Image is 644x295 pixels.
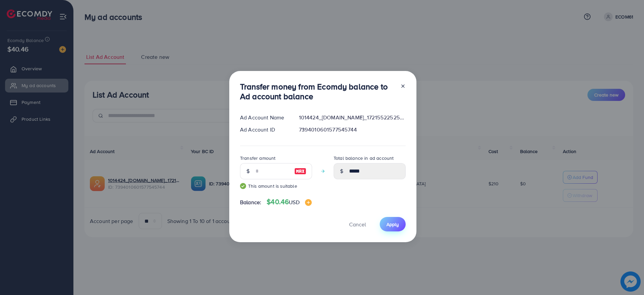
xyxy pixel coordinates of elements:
[289,198,299,206] span: USD
[305,199,312,206] img: image
[294,114,411,121] div: 1014424_[DOMAIN_NAME]_1721552252557
[334,155,394,161] label: Total balance in ad account
[341,217,374,231] button: Cancel
[349,221,366,228] span: Cancel
[267,198,311,206] h4: $40.46
[235,114,294,121] div: Ad Account Name
[240,155,275,161] label: Transfer amount
[386,221,399,228] span: Apply
[294,167,306,175] img: image
[235,126,294,134] div: Ad Account ID
[240,183,246,189] img: guide
[240,198,261,206] span: Balance:
[380,217,406,231] button: Apply
[240,183,312,189] small: This amount is suitable
[240,82,395,101] h3: Transfer money from Ecomdy balance to Ad account balance
[294,126,411,134] div: 7394010601577545744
